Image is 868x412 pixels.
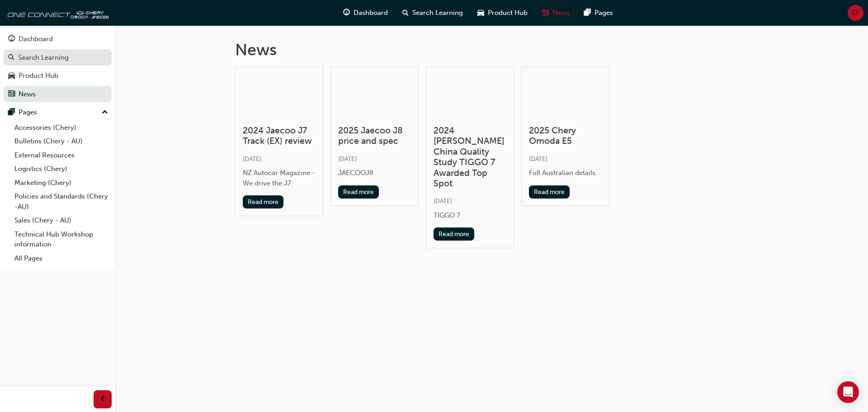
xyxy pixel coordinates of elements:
img: oneconnect [5,4,108,22]
span: search-icon [402,7,409,19]
span: prev-icon [99,394,106,405]
a: 2025 Chery Omoda E5[DATE]Full Australian details.Read more [521,67,609,206]
span: Dashboard [354,8,388,18]
a: 2024 [PERSON_NAME] China Quality Study TIGGO 7 Awarded Top Spot[DATE]TIGGO 7Read more [426,67,514,249]
span: Product Hub [488,8,528,18]
button: Read more [434,227,475,241]
span: Pages [594,8,613,18]
span: news-icon [8,90,15,99]
a: search-iconSearch Learning [395,4,470,22]
a: All Pages [11,251,112,265]
a: Bulletins (Chery - AU) [11,134,112,148]
span: [DATE] [338,155,357,163]
a: guage-iconDashboard [336,4,395,22]
div: Open Intercom Messenger [837,381,859,403]
span: car-icon [8,72,15,80]
span: [DATE] [434,197,452,205]
button: ZF [848,5,863,21]
span: ZF [852,8,859,18]
span: guage-icon [8,35,15,43]
span: News [552,8,570,18]
span: guage-icon [343,7,350,19]
button: Read more [338,185,379,199]
a: pages-iconPages [577,4,620,22]
span: pages-icon [584,7,591,19]
a: 2024 Jaecoo J7 Track (EX) review[DATE]NZ Autocar Magazine - We drive the J7.Read more [235,67,323,217]
span: car-icon [477,7,484,19]
span: news-icon [542,7,549,19]
span: search-icon [8,54,14,62]
a: Dashboard [4,31,112,47]
div: NZ Autocar Magazine - We drive the J7. [243,168,316,188]
div: Search Learning [18,52,69,63]
div: Product Hub [19,71,58,81]
span: [DATE] [529,155,547,163]
a: Accessories (Chery) [11,121,112,135]
button: Pages [4,104,112,121]
a: news-iconNews [535,4,577,22]
div: Pages [19,107,37,118]
a: Sales (Chery - AU) [11,213,112,227]
div: TIGGO 7 [434,210,506,221]
h3: 2024 [PERSON_NAME] China Quality Study TIGGO 7 Awarded Top Spot [434,125,506,189]
div: Full Australian details. [529,168,602,178]
a: News [4,86,112,103]
a: Search Learning [4,49,112,66]
span: [DATE] [243,155,261,163]
a: Marketing (Chery) [11,176,112,190]
h1: News [235,40,749,60]
h3: 2025 Jaecoo J8 price and spec [338,125,411,147]
span: Search Learning [412,8,463,18]
h3: 2025 Chery Omoda E5 [529,125,602,147]
a: Policies and Standards (Chery -AU) [11,189,112,213]
button: DashboardSearch LearningProduct HubNews [4,29,112,104]
a: Logistics (Chery) [11,162,112,176]
div: JAECOOJ8 [338,168,411,178]
button: Read more [243,195,284,208]
span: pages-icon [8,109,15,117]
h3: 2024 Jaecoo J7 Track (EX) review [243,125,316,147]
div: Dashboard [19,34,53,44]
a: car-iconProduct Hub [470,4,535,22]
a: Product Hub [4,67,112,84]
a: Technical Hub Workshop information [11,227,112,251]
span: up-icon [102,107,108,118]
button: Read more [529,185,570,199]
a: External Resources [11,148,112,162]
a: 2025 Jaecoo J8 price and spec[DATE]JAECOOJ8Read more [330,67,419,206]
